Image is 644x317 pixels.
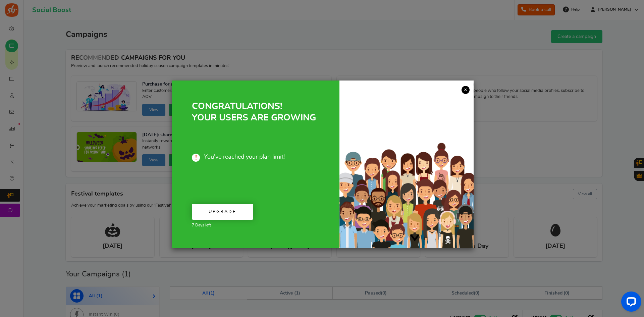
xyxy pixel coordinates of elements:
a: × [462,86,470,94]
span: 7 Days left [192,223,211,227]
a: Upgrade [192,204,253,220]
img: Increased users [339,114,474,248]
span: You've reached your plan limit! [192,154,319,161]
span: CONGRATULATIONS! YOUR USERS ARE GROWING [192,102,316,122]
span: Upgrade [209,210,236,214]
iframe: LiveChat chat widget [616,289,644,317]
